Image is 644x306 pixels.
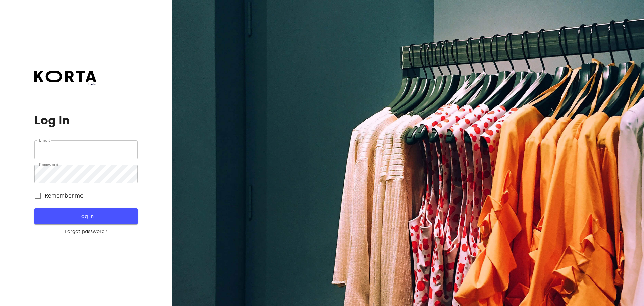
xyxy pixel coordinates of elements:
[34,71,96,87] a: beta
[34,228,137,235] a: Forgot password?
[45,212,126,221] span: Log In
[34,208,137,224] button: Log In
[34,71,96,82] img: Korta
[34,82,96,87] span: beta
[45,192,84,200] span: Remember me
[34,114,137,127] h1: Log In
